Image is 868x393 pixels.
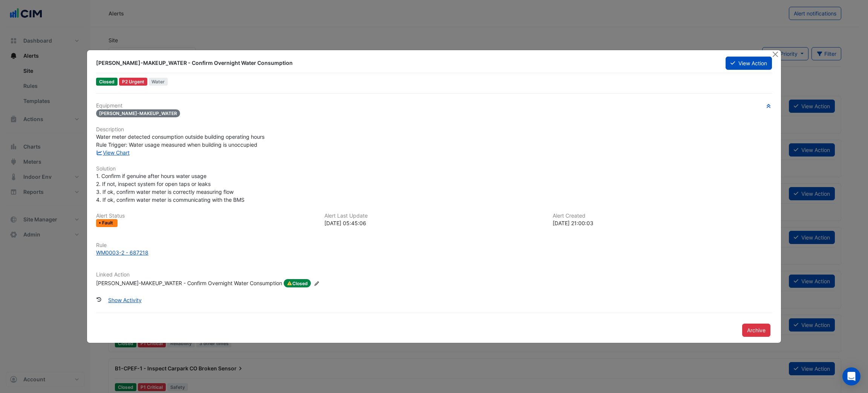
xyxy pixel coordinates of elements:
h6: Alert Status [96,213,315,219]
span: Closed [96,78,118,86]
h6: Alert Created [553,213,772,219]
fa-icon: Edit Linked Action [314,281,319,286]
h6: Rule [96,242,772,249]
div: [PERSON_NAME]-MAKEUP_WATER - Confirm Overnight Water Consumption [96,279,282,287]
div: Open Intercom Messenger [842,367,860,385]
button: Close [772,50,779,58]
h6: Solution [96,166,772,172]
span: Water [149,78,168,86]
button: View Action [726,57,772,70]
span: Water meter detected consumption outside building operating hours Rule Trigger: Water usage measu... [96,134,264,148]
span: Closed [284,279,311,287]
h6: Linked Action [96,272,772,278]
div: [PERSON_NAME]-MAKEUP_WATER - Confirm Overnight Water Consumption [96,59,717,67]
span: Fault [102,221,115,225]
a: WM0003-2 - 687218 [96,249,772,256]
div: WM0003-2 - 687218 [96,249,148,256]
a: View Chart [96,149,130,156]
div: [DATE] 21:00:03 [553,219,772,227]
h6: Description [96,126,772,133]
div: P2 Urgent [119,78,147,86]
button: Show Activity [103,293,147,307]
span: [PERSON_NAME]-MAKEUP_WATER [96,109,180,117]
span: 1. Confirm if genuine after hours water usage 2. If not, inspect system for open taps or leaks 3.... [96,173,245,203]
h6: Equipment [96,103,772,109]
button: Archive [742,324,770,337]
h6: Alert Last Update [324,213,544,219]
div: [DATE] 05:45:06 [324,219,544,227]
